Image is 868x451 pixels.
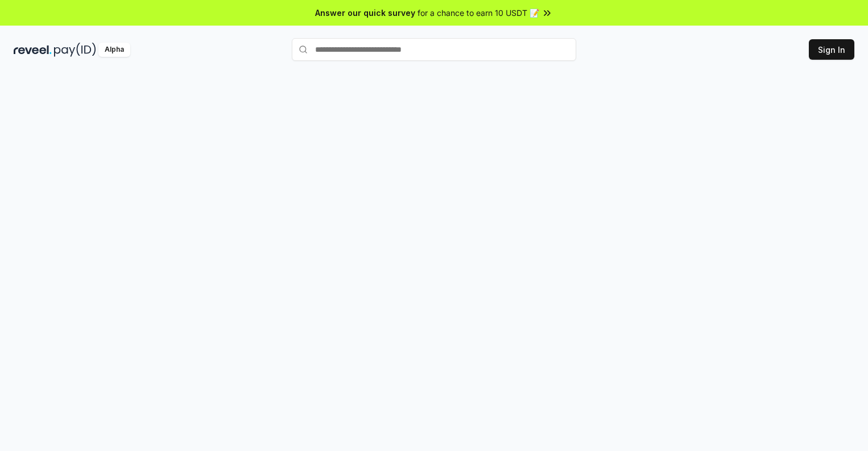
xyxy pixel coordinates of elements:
[418,7,539,19] span: for a chance to earn 10 USDT 📝
[54,43,96,57] img: pay_id
[809,39,854,60] button: Sign In
[98,43,130,57] div: Alpha
[14,43,52,57] img: reveel_dark
[315,7,415,19] span: Answer our quick survey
